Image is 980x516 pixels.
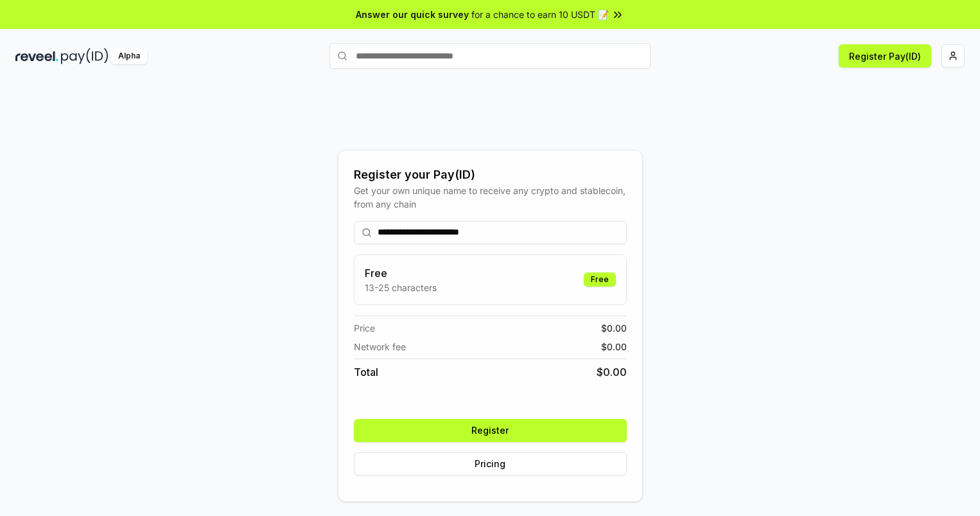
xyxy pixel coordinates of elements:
[354,321,375,335] span: Price
[111,48,147,64] div: Alpha
[584,272,616,287] div: Free
[354,184,627,211] div: Get your own unique name to receive any crypto and stablecoin, from any chain
[354,166,627,184] div: Register your Pay(ID)
[354,340,406,353] span: Network fee
[365,281,437,294] p: 13-25 characters
[354,452,627,476] button: Pricing
[601,340,627,353] span: $ 0.00
[354,364,378,380] span: Total
[597,364,627,380] span: $ 0.00
[839,44,931,67] button: Register Pay(ID)
[356,8,469,21] span: Answer our quick survey
[61,48,109,64] img: pay_id
[15,48,58,64] img: reveel_dark
[601,321,627,335] span: $ 0.00
[365,265,437,281] h3: Free
[354,419,627,442] button: Register
[471,8,609,21] span: for a chance to earn 10 USDT 📝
